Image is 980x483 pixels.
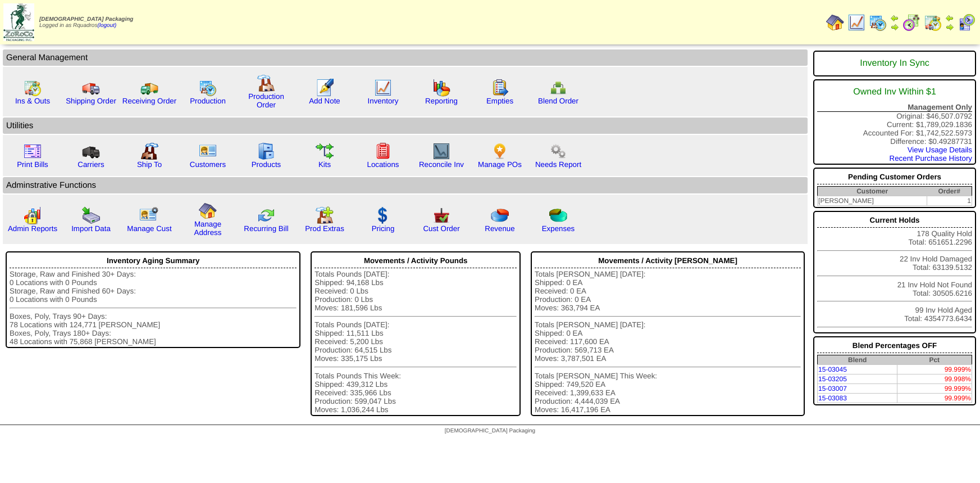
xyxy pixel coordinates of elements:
img: workorder.gif [491,79,509,97]
div: Owned Inv Within $1 [817,82,972,103]
img: managecust.png [139,206,160,224]
img: home.gif [199,202,217,220]
div: Pending Customer Orders [817,170,972,184]
img: calendarprod.gif [199,79,217,97]
div: Inventory In Sync [817,53,972,74]
img: truck.gif [82,79,100,97]
span: Logged in as Rquadros [39,16,133,29]
a: Products [252,160,281,169]
img: customers.gif [199,142,217,160]
a: Manage Cust [127,224,171,233]
td: 99.999% [897,394,972,403]
a: (logout) [97,22,116,29]
img: graph2.png [24,206,42,224]
a: Production Order [248,92,284,109]
a: Customers [190,160,226,169]
a: Reporting [425,97,458,105]
span: [DEMOGRAPHIC_DATA] Packaging [445,428,535,434]
a: Import Data [71,224,111,233]
td: Adminstrative Functions [3,177,808,193]
a: Recent Purchase History [890,154,972,162]
td: General Management [3,49,808,66]
img: arrowleft.gif [890,13,899,22]
img: prodextras.gif [316,206,334,224]
a: Manage Address [194,220,222,237]
div: Blend Percentages OFF [817,338,972,353]
div: Totals [PERSON_NAME] [DATE]: Shipped: 0 EA Received: 0 EA Production: 0 EA Moves: 363,794 EA Tota... [535,270,801,414]
td: [PERSON_NAME] [818,196,927,206]
a: Reconcile Inv [419,160,464,169]
td: Utilities [3,118,808,134]
a: Cust Order [423,224,459,233]
img: zoroco-logo-small.webp [3,3,34,41]
a: 15-03083 [818,394,847,402]
th: Blend [818,355,897,365]
td: 99.999% [897,365,972,374]
img: reconcile.gif [257,206,275,224]
a: Prod Extras [305,224,344,233]
a: Inventory [368,97,399,105]
img: orders.gif [316,79,334,97]
div: Movements / Activity [PERSON_NAME] [535,254,801,268]
img: line_graph.gif [847,13,865,31]
img: calendarblend.gif [902,13,920,31]
div: Management Only [817,103,972,112]
a: Needs Report [535,160,581,169]
img: network.png [549,79,567,97]
img: invoice2.gif [24,142,42,160]
a: Receiving Order [122,97,176,105]
a: Blend Order [538,97,578,105]
img: workflow.gif [316,142,334,160]
img: pie_chart2.png [549,206,567,224]
img: po.png [491,142,509,160]
img: line_graph.gif [374,79,392,97]
a: Print Bills [17,160,48,169]
img: dollar.gif [374,206,392,224]
div: Movements / Activity Pounds [314,254,517,268]
img: arrowright.gif [890,22,899,31]
a: Ship To [137,160,162,169]
td: 1 [927,196,972,206]
a: Empties [486,97,513,105]
a: Add Note [309,97,340,105]
div: Current Holds [817,213,972,228]
a: Recurring Bill [244,224,288,233]
img: truck2.gif [140,79,158,97]
img: factory2.gif [140,142,158,160]
img: pie_chart.png [491,206,509,224]
th: Customer [818,187,927,196]
a: Ins & Outs [15,97,50,105]
a: 15-03205 [818,375,847,383]
img: calendarprod.gif [869,13,887,31]
div: Totals Pounds [DATE]: Shipped: 94,168 Lbs Received: 0 Lbs Production: 0 Lbs Moves: 181,596 Lbs To... [314,270,517,414]
img: line_graph2.gif [432,142,450,160]
a: Locations [367,160,399,169]
a: Shipping Order [66,97,116,105]
img: calendarinout.gif [924,13,942,31]
img: cabinet.gif [257,142,275,160]
div: Original: $46,507.0792 Current: $1,789,029.1836 Accounted For: $1,742,522.5973 Difference: $0.492... [813,79,976,165]
a: Manage POs [478,160,522,169]
img: arrowright.gif [945,22,954,31]
img: graph.gif [432,79,450,97]
img: calendarinout.gif [24,79,42,97]
td: 99.998% [897,374,972,384]
a: Pricing [372,224,395,233]
a: Kits [318,160,331,169]
div: Storage, Raw and Finished 30+ Days: 0 Locations with 0 Pounds Storage, Raw and Finished 60+ Days:... [10,270,297,346]
img: locations.gif [374,142,392,160]
a: 15-03045 [818,365,847,373]
a: Expenses [542,224,575,233]
img: arrowleft.gif [945,13,954,22]
img: truck3.gif [82,142,100,160]
img: import.gif [82,206,100,224]
img: workflow.png [549,142,567,160]
img: cust_order.png [432,206,450,224]
a: Admin Reports [8,224,57,233]
td: 99.999% [897,384,972,394]
a: View Usage Details [908,146,972,154]
a: Revenue [485,224,514,233]
span: [DEMOGRAPHIC_DATA] Packaging [39,16,133,22]
th: Order# [927,187,972,196]
div: 178 Quality Hold Total: 651651.2296 22 Inv Hold Damaged Total: 63139.5132 21 Inv Hold Not Found T... [813,211,976,333]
